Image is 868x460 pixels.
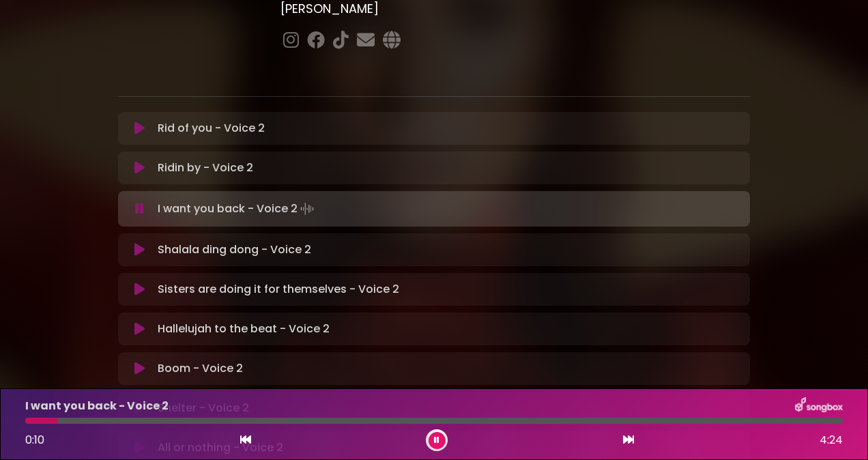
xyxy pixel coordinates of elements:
img: songbox-logo-white.png [795,397,843,415]
span: 4:24 [820,432,843,448]
h3: [PERSON_NAME] [280,1,751,16]
p: I want you back - Voice 2 [25,398,169,414]
span: 0:10 [25,432,44,448]
p: Rid of you - Voice 2 [158,120,265,136]
img: waveform4.gif [298,199,317,218]
p: Sisters are doing it for themselves - Voice 2 [158,281,399,298]
p: Boom - Voice 2 [158,360,243,377]
p: I want you back - Voice 2 [158,199,317,218]
p: Ridin by - Voice 2 [158,160,253,176]
p: Shalala ding dong - Voice 2 [158,242,311,258]
p: Hallelujah to the beat - Voice 2 [158,321,330,337]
